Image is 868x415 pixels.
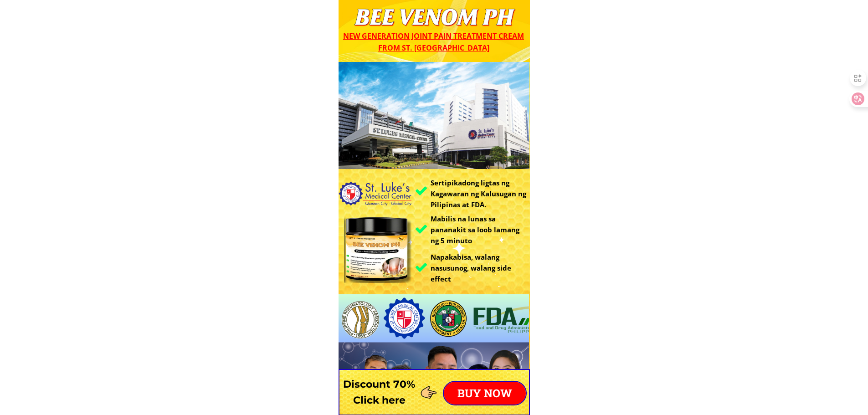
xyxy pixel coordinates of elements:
h3: Mabilis na lunas sa pananakit sa loob lamang ng 5 minuto [431,213,527,246]
h3: Discount 70% Click here [339,376,420,408]
h3: Napakabisa, walang nasusunog, walang side effect [431,251,529,284]
p: BUY NOW [444,382,526,405]
h3: Sertipikadong ligtas ng Kagawaran ng Kalusugan ng Pilipinas at FDA. [431,177,532,210]
span: New generation joint pain treatment cream from St. [GEOGRAPHIC_DATA] [343,31,524,53]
